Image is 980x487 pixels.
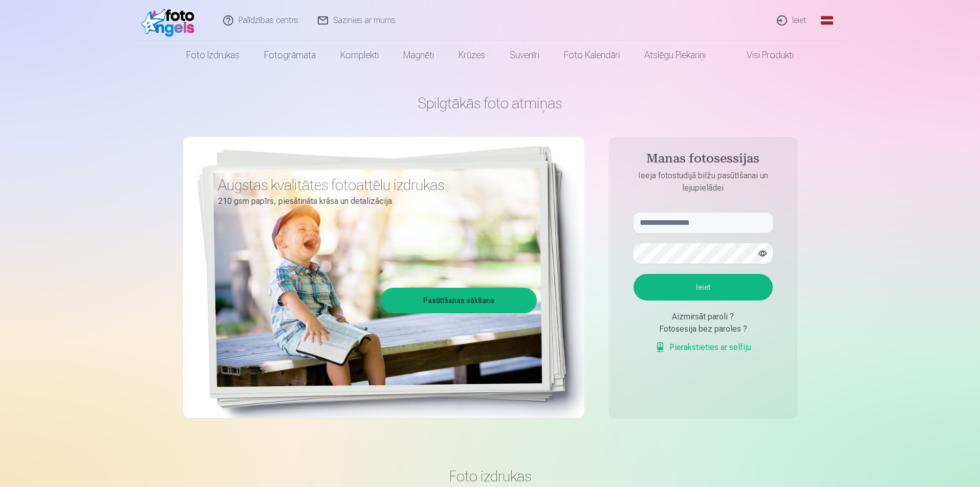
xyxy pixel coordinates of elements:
h4: Manas fotosessijas [623,151,783,170]
h3: Foto izdrukas [191,467,789,485]
a: Pierakstieties ar selfiju [655,341,751,354]
a: Atslēgu piekariņi [632,41,718,69]
a: Pasūtīšanas sākšana [382,289,535,312]
a: Komplekti [328,41,391,69]
div: Fotosesija bez paroles ? [634,323,773,335]
a: Magnēti [391,41,446,69]
img: /fa1 [141,4,200,37]
a: Suvenīri [497,41,552,69]
h3: Augstas kvalitātes fotoattēlu izdrukas [218,176,529,194]
a: Foto kalendāri [552,41,632,69]
a: Fotogrāmata [252,41,328,69]
p: Ieeja fotostudijā bilžu pasūtīšanai un lejupielādei [623,170,783,194]
a: Visi produkti [718,41,806,69]
button: Ieiet [634,274,773,300]
h1: Spilgtākās foto atmiņas [183,94,797,112]
p: 210 gsm papīrs, piesātināta krāsa un detalizācija [218,194,529,208]
a: Krūzes [446,41,497,69]
div: Aizmirsāt paroli ? [634,311,773,323]
a: Foto izdrukas [174,41,252,69]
